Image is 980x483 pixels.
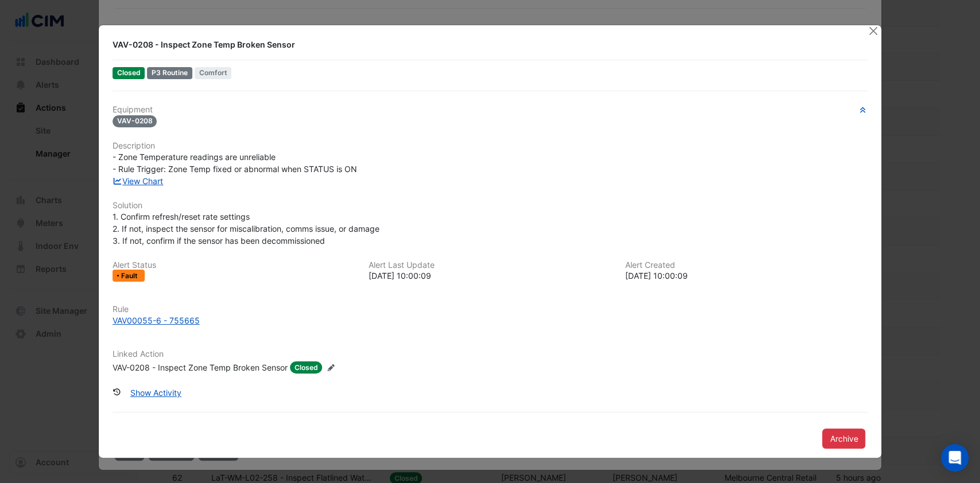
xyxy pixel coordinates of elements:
h6: Alert Status [113,260,355,270]
h6: Description [113,141,868,151]
h6: Alert Created [625,260,868,270]
button: Show Activity [123,383,189,403]
div: VAV-0208 - Inspect Zone Temp Broken Sensor [113,361,288,373]
h6: Rule [113,305,868,314]
span: 1. Confirm refresh/reset rate settings 2. If not, inspect the sensor for miscalibration, comms is... [113,212,379,246]
span: Comfort [195,67,232,79]
div: VAV-0208 - Inspect Zone Temp Broken Sensor [113,39,854,50]
div: Open Intercom Messenger [941,444,969,472]
span: VAV-0208 [113,115,157,127]
a: View Chart [113,176,164,186]
span: - Zone Temperature readings are unreliable - Rule Trigger: Zone Temp fixed or abnormal when STATU... [113,152,357,174]
a: VAV00055-6 - 755665 [113,314,868,326]
h6: Solution [113,201,868,211]
span: Fault [121,272,140,279]
div: [DATE] 10:00:09 [369,270,611,282]
h6: Equipment [113,105,868,115]
h6: Linked Action [113,349,868,359]
span: Closed [113,67,145,79]
fa-icon: Edit Linked Action [327,364,335,372]
div: VAV00055-6 - 755665 [113,314,200,326]
span: Closed [290,361,323,373]
button: Close [867,25,879,37]
button: Archive [822,429,865,449]
h6: Alert Last Update [369,260,611,270]
div: [DATE] 10:00:09 [625,270,868,282]
div: P3 Routine [147,67,192,79]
